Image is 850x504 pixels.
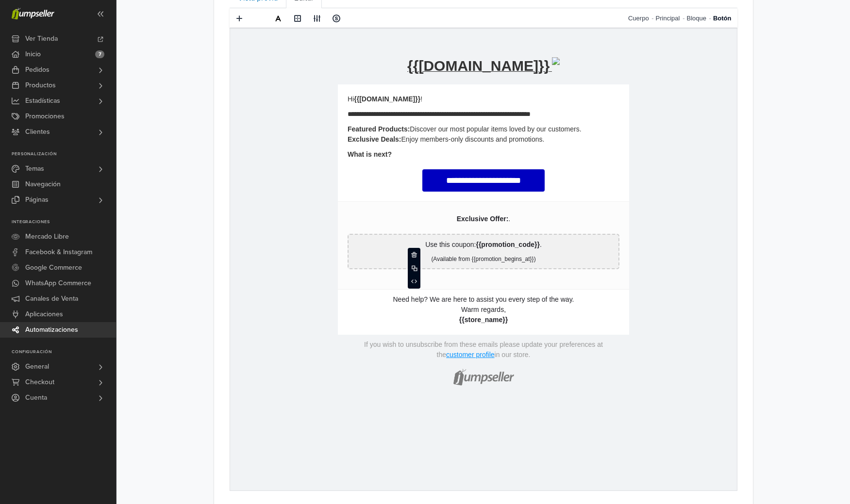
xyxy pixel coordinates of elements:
span: Canales de Venta [25,291,78,307]
span: Aplicaciones [25,307,63,322]
p: . [117,186,389,196]
span: Clientes [25,124,50,140]
strong: {{[DOMAIN_NAME]}} [124,67,190,75]
span: Automatizaciones [25,322,78,338]
span: Cuenta [25,390,47,406]
strong: Featured Products: [117,97,180,105]
span: Ver Tienda [25,31,58,47]
span: Navegación [25,177,61,192]
a: customer profile [216,323,265,330]
a: Cuerpo [628,8,656,28]
img: %7B%7B%20store.logo%20%7D%7D [322,29,330,37]
span: Facebook & Instagram [25,244,92,260]
p: (Available from {{promotion_begins_at}}) [123,227,383,235]
span: Páginas [25,192,49,208]
strong: What is next? [117,122,162,130]
a: {{[DOMAIN_NAME]}} [177,36,330,44]
a: Principal [656,8,687,28]
strong: {{promotion_code}} [246,212,309,220]
span: General [25,359,49,374]
p: Configuración [12,349,116,355]
span: Temas [25,161,44,177]
p: Warm regards, [117,276,389,287]
span: Inicio [25,47,41,62]
p: Use this coupon: . [123,211,383,222]
a: Bloque [686,8,713,28]
p: Hi ! [117,66,389,76]
p: in our store. [265,323,300,330]
re-text: {{[DOMAIN_NAME]}} [177,30,319,46]
span: Google Commerce [25,260,82,276]
img: jumpseller-logo-footer-grey.png [219,332,287,363]
p: Personalización [12,151,116,157]
span: Mercado Libre [25,229,69,244]
strong: {{store_name}} [229,288,278,295]
span: Checkout [25,374,54,390]
p: If you wish to unsubscribe from these emails please update your preferences at the [134,312,373,330]
p: Discover our most popular items loved by our customers. Enjoy members-only discounts and promotions. [117,96,389,116]
a: Botón [713,8,732,28]
span: 7 [95,50,104,58]
span: Pedidos [25,62,50,78]
span: WhatsApp Commerce [25,276,91,291]
span: Productos [25,78,56,93]
p: Integraciones [12,219,116,225]
strong: Exclusive Offer: [227,187,279,195]
span: Promociones [25,109,65,124]
p: Need help? We are here to assist you every step of the way. [117,266,389,276]
span: Estadísticas [25,93,60,109]
strong: Exclusive Deals: [117,107,171,115]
